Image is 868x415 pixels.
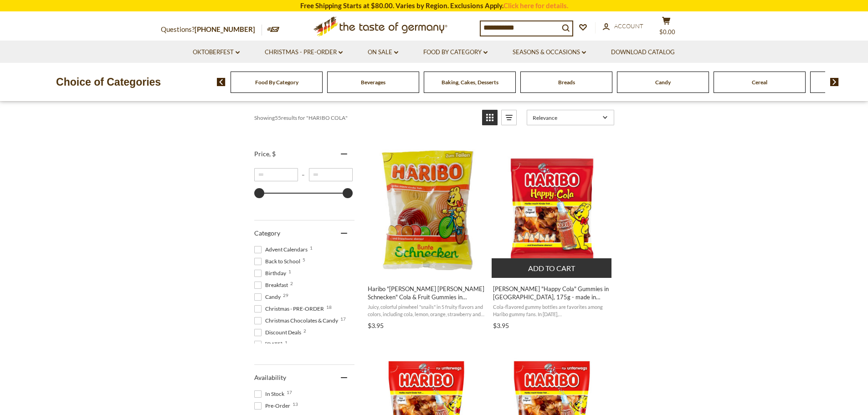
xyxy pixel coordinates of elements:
[361,79,385,86] a: Beverages
[254,168,298,181] input: Minimum value
[217,78,226,86] img: previous arrow
[655,79,671,86] a: Candy
[303,328,306,333] span: 2
[254,150,276,158] span: Price
[482,110,498,125] a: View grid mode
[752,79,767,86] a: Cereal
[533,114,600,121] span: Relevance
[293,402,298,406] span: 13
[368,322,384,329] span: $3.95
[366,141,487,333] a: Haribo
[275,114,281,121] b: 55
[442,79,498,86] a: Baking, Cakes, Desserts
[659,28,675,36] span: $0.00
[340,317,346,321] span: 17
[254,110,475,125] div: Showing results for " "
[423,47,488,57] a: Food By Category
[254,390,287,398] span: In Stock
[309,168,353,181] input: Maximum value
[493,285,611,301] span: [PERSON_NAME] "Happy Cola" Gummies in [GEOGRAPHIC_DATA], 175g - made in [GEOGRAPHIC_DATA]
[493,303,611,318] span: Cola-flavored gummy bottles are favorites among Haribo gummy fans. In [DATE], [DEMOGRAPHIC_DATA] ...
[653,16,680,39] button: $0.00
[368,285,486,301] span: Haribo "[PERSON_NAME] [PERSON_NAME] Schnecken" Cola & Fruit Gummies in [GEOGRAPHIC_DATA], 160g - ...
[254,374,286,381] span: Availability
[254,340,285,348] span: [DATE]
[368,47,398,57] a: On Sale
[614,22,643,30] span: Account
[493,322,509,329] span: $3.95
[298,171,309,178] span: –
[290,281,293,286] span: 2
[254,317,341,325] span: Christmas Chocolates & Candy
[254,328,304,337] span: Discount Deals
[193,47,240,57] a: Oktoberfest
[254,257,303,266] span: Back to School
[255,79,298,86] a: Food By Category
[161,24,262,36] p: Questions?
[283,293,288,297] span: 29
[288,269,291,274] span: 1
[492,258,611,278] button: Add to cart
[501,110,517,125] a: View list mode
[492,141,612,333] a: Haribo
[254,305,327,313] span: Christmas - PRE-ORDER
[254,402,293,410] span: Pre-Order
[254,269,289,277] span: Birthday
[285,340,288,345] span: 1
[611,47,675,57] a: Download Catalog
[310,246,313,250] span: 1
[492,149,612,270] img: Haribo "Happy Cola" Gummies Made in Germany
[254,293,283,301] span: Candy
[326,305,332,309] span: 18
[195,25,255,33] a: [PHONE_NUMBER]
[513,47,586,57] a: Seasons & Occasions
[269,150,276,158] span: , $
[265,47,343,57] a: Christmas - PRE-ORDER
[368,303,486,318] span: Juicy, colorful pinwheel "snails" in 5 fruity flavors and colors, including cola, lemon, orange, ...
[603,21,643,31] a: Account
[503,1,568,10] a: Click here for details.
[287,390,292,395] span: 17
[254,229,280,237] span: Category
[254,281,291,289] span: Breakfast
[527,110,614,125] a: Sort options
[254,246,310,254] span: Advent Calendars
[830,78,839,86] img: next arrow
[558,79,575,86] a: Breads
[303,257,305,262] span: 5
